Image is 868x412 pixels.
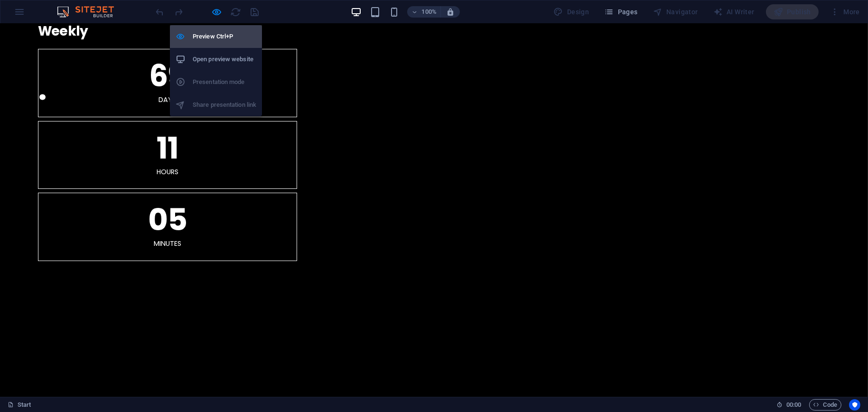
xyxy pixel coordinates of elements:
[849,399,860,411] button: Usercentrics
[421,6,437,18] h6: 100%
[809,399,841,411] button: Code
[604,7,637,17] span: Pages
[50,181,285,211] h3: 05
[550,4,593,19] div: Design (Ctrl+Alt+Y)
[50,143,285,154] p: Hours
[50,37,285,67] h3: 69
[38,43,47,88] strong: .
[786,399,801,411] span: 00 00
[600,4,641,19] button: Pages
[793,401,794,408] span: :
[407,6,441,18] button: 100%
[193,54,256,65] h6: Open preview website
[8,399,31,411] a: Click to cancel selection. Double-click to open Pages
[776,399,802,411] h6: Session time
[446,8,455,16] i: On resize automatically adjust zoom level to fit chosen device.
[813,399,837,411] span: Code
[193,31,256,42] h6: Preview Ctrl+P
[50,109,285,140] h3: 11
[50,71,285,82] p: Days
[55,6,126,18] img: Editor Logo
[50,215,285,225] p: Minutes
